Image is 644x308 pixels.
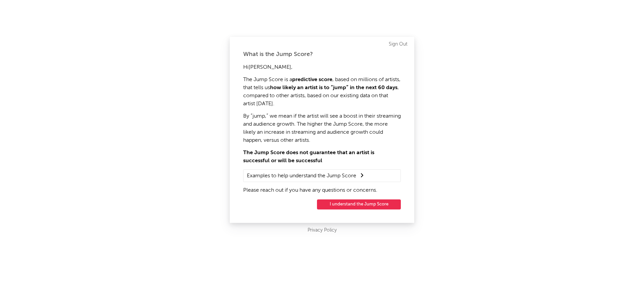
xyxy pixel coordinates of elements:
p: Please reach out if you have any questions or concerns. [243,186,401,194]
summary: Examples to help understand the Jump Score [247,171,397,180]
strong: how likely an artist is to “jump” in the next 60 days [270,85,397,90]
p: The Jump Score is a , based on millions of artists, that tells us , compared to other artists, ba... [243,76,401,108]
strong: predictive score [292,77,332,82]
button: I understand the Jump Score [317,199,401,209]
strong: The Jump Score does not guarantee that an artist is successful or will be successful [243,150,374,164]
a: Sign Out [389,40,408,48]
div: What is the Jump Score? [243,50,401,58]
p: By “jump,” we mean if the artist will see a boost in their streaming and audience growth. The hig... [243,112,401,144]
p: Hi [PERSON_NAME] , [243,63,401,71]
a: Privacy Policy [308,226,337,235]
